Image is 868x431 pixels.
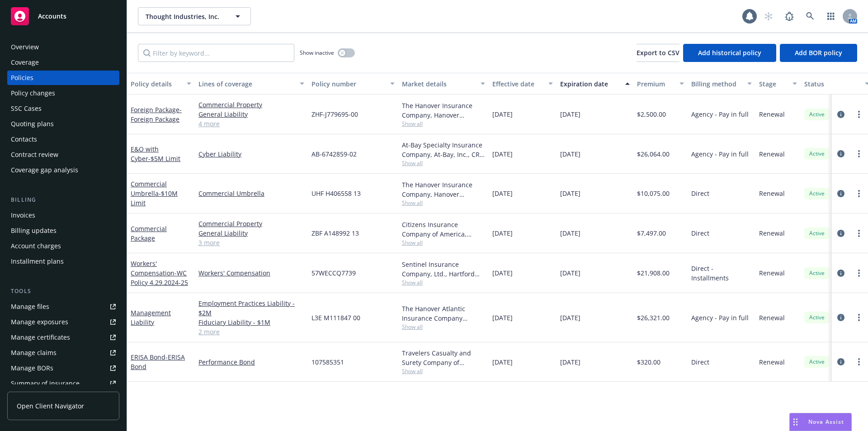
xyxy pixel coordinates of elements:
[11,117,54,131] div: Quoting plans
[691,189,709,198] span: Direct
[759,149,785,159] span: Renewal
[691,228,709,238] span: Direct
[560,313,580,322] span: [DATE]
[7,40,119,54] a: Overview
[131,353,185,371] a: ERISA Bond
[560,357,580,367] span: [DATE]
[7,223,119,238] a: Billing updates
[138,44,294,62] input: Filter by keyword...
[637,357,660,367] span: $320.00
[759,313,785,322] span: Renewal
[492,228,513,238] span: [DATE]
[808,229,826,237] span: Active
[835,109,846,120] a: circleInformation
[138,7,251,25] button: Thought Industries, Inc.
[7,147,119,162] a: Contract review
[683,44,776,62] button: Add historical policy
[11,208,35,223] div: Invoices
[402,140,485,159] div: At-Bay Specialty Insurance Company, At-Bay, Inc., CRC Group
[637,228,666,238] span: $7,497.00
[198,317,304,327] a: Fiduciary Liability - $1M
[300,49,334,57] span: Show inactive
[198,357,304,367] a: Performance Bond
[11,346,57,360] div: Manage claims
[402,101,485,120] div: The Hanover Insurance Company, Hanover Insurance Group
[691,357,709,367] span: Direct
[131,105,182,123] span: - Foreign Package
[11,71,33,85] div: Policies
[7,101,119,116] a: SSC Cases
[691,109,749,119] span: Agency - Pay in full
[492,313,513,322] span: [DATE]
[637,48,679,57] span: Export to CSV
[637,189,670,198] span: $10,075.00
[11,132,37,147] div: Contacts
[11,40,39,54] div: Overview
[854,188,864,199] a: more
[808,358,826,366] span: Active
[11,86,55,100] div: Policy changes
[691,313,749,322] span: Agency - Pay in full
[560,109,580,119] span: [DATE]
[698,48,761,57] span: Add historical policy
[637,109,666,119] span: $2,500.00
[759,109,785,119] span: Renewal
[131,79,181,89] div: Policy details
[11,361,53,375] div: Manage BORs
[759,228,785,238] span: Renewal
[17,401,84,411] span: Open Client Navigator
[308,73,398,95] button: Policy number
[759,189,785,198] span: Renewal
[492,149,513,159] span: [DATE]
[7,117,119,131] a: Quoting plans
[7,254,119,269] a: Installment plans
[835,188,846,199] a: circleInformation
[402,323,485,331] span: Show all
[131,224,167,242] a: Commercial Package
[146,12,224,21] span: Thought Industries, Inc.
[402,260,485,279] div: Sentinel Insurance Company, Ltd., Hartford Insurance Group
[198,298,304,317] a: Employment Practices Liability - $2M
[311,189,361,198] span: UHF H406558 13
[7,287,119,296] div: Tools
[691,149,749,159] span: Agency - Pay in full
[198,189,304,198] a: Commercial Umbrella
[633,73,688,95] button: Premium
[557,73,633,95] button: Expiration date
[402,348,485,367] div: Travelers Casualty and Surety Company of America, Travelers Insurance
[311,109,358,119] span: ZHF-J779695-00
[198,149,304,159] a: Cyber Liability
[835,312,846,323] a: circleInformation
[835,356,846,367] a: circleInformation
[854,268,864,279] a: more
[492,189,513,198] span: [DATE]
[11,163,78,177] div: Coverage gap analysis
[198,109,304,119] a: General Liability
[11,239,61,253] div: Account charges
[854,356,864,367] a: more
[402,367,485,375] span: Show all
[822,7,840,25] a: Switch app
[11,223,57,238] div: Billing updates
[7,132,119,147] a: Contacts
[854,312,864,323] a: more
[808,110,826,118] span: Active
[402,199,485,207] span: Show all
[402,180,485,199] div: The Hanover Insurance Company, Hanover Insurance Group
[7,208,119,223] a: Invoices
[7,346,119,360] a: Manage claims
[38,13,66,20] span: Accounts
[835,228,846,239] a: circleInformation
[198,268,304,278] a: Workers' Compensation
[804,79,859,89] div: Status
[198,228,304,238] a: General Liability
[759,357,785,367] span: Renewal
[759,7,778,25] a: Start snowing
[691,264,752,283] span: Direct - Installments
[835,148,846,159] a: circleInformation
[7,4,119,29] a: Accounts
[198,79,294,89] div: Lines of coverage
[11,299,49,314] div: Manage files
[7,330,119,345] a: Manage certificates
[311,149,357,159] span: AB-6742859-02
